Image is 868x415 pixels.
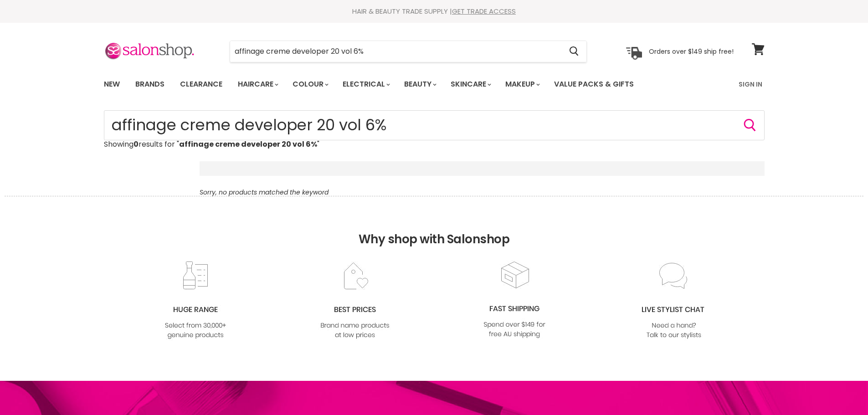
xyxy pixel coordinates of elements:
img: chat_c0a1c8f7-3133-4fc6-855f-7264552747f6.jpg [637,261,711,341]
form: Product [104,110,765,140]
a: Haircare [231,75,284,94]
a: Brands [128,75,171,94]
strong: affinage creme developer 20 vol 6% [179,139,317,149]
ul: Main menu [97,71,687,97]
div: HAIR & BEAUTY TRADE SUPPLY | [92,7,776,16]
em: Sorry, no products matched the keyword [200,188,329,197]
p: Orders over $149 ship free! [649,47,734,55]
a: GET TRADE ACCESS [452,6,516,16]
a: Makeup [498,75,545,94]
form: Product [230,41,587,62]
h2: Why shop with Salonshop [5,196,863,260]
a: Beauty [397,75,442,94]
img: range2_8cf790d4-220e-469f-917d-a18fed3854b6.jpg [159,261,232,341]
nav: Main [92,71,776,97]
a: Sign In [733,75,768,94]
img: prices.jpg [318,261,392,341]
p: Showing results for " " [104,140,765,149]
button: Search [562,41,586,62]
input: Search [104,110,765,140]
a: Colour [286,75,334,94]
a: New [97,75,127,94]
a: Skincare [444,75,497,94]
a: Value Packs & Gifts [547,75,641,94]
strong: 0 [134,139,139,149]
a: Clearance [173,75,229,94]
button: Search [743,118,757,133]
img: fast.jpg [478,260,551,340]
input: Search [230,41,562,62]
a: Electrical [336,75,395,94]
